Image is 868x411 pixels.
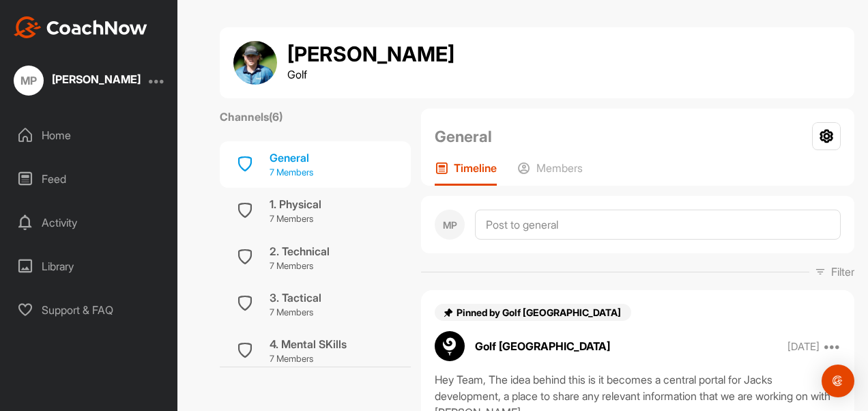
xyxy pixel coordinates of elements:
p: Members [536,161,583,175]
div: [PERSON_NAME] [52,74,141,85]
h2: General [435,125,492,148]
div: Home [8,118,171,152]
label: Channels ( 6 ) [220,109,283,125]
p: 7 Members [270,259,330,273]
div: Activity [8,205,171,240]
div: 4. Mental SKills [270,336,347,352]
div: 1. Physical [270,196,321,212]
h1: [PERSON_NAME] [287,43,454,66]
img: avatar [435,331,465,361]
p: Golf [GEOGRAPHIC_DATA] [475,338,610,354]
div: Open Intercom Messenger [822,365,854,397]
p: Filter [831,264,854,280]
div: MP [14,66,44,96]
img: group [233,41,277,85]
p: 7 Members [270,166,313,180]
span: Pinned by Golf [GEOGRAPHIC_DATA] [457,307,623,318]
img: pin [443,307,454,318]
img: CoachNow [14,16,147,38]
p: 7 Members [270,352,347,366]
div: General [270,150,313,166]
div: Feed [8,162,171,196]
p: 7 Members [270,306,321,320]
div: MP [435,210,465,240]
p: Golf [287,66,454,83]
div: 3. Tactical [270,289,321,306]
div: Library [8,249,171,283]
div: 2. Technical [270,243,330,259]
div: Support & FAQ [8,293,171,327]
p: Timeline [454,161,497,175]
p: 7 Members [270,212,321,226]
p: [DATE] [787,340,820,354]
